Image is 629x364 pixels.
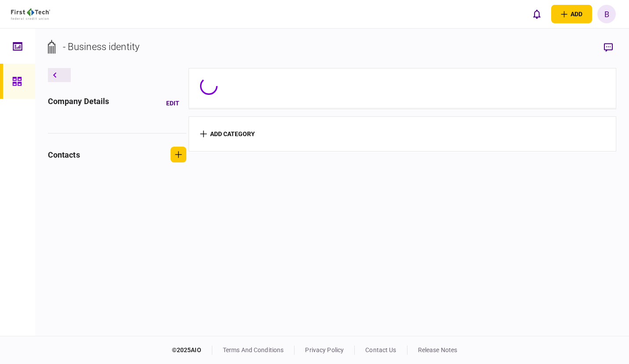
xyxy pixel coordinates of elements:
a: contact us [365,346,396,353]
button: B [597,5,616,23]
div: © 2025 AIO [172,346,212,355]
div: company details [48,95,109,111]
a: privacy policy [305,346,344,353]
a: terms and conditions [223,346,284,353]
button: open adding identity options [551,5,592,23]
button: open notifications list [527,5,546,23]
div: - Business identity [63,40,140,54]
a: release notes [418,346,458,353]
div: contacts [48,149,80,161]
button: Edit [159,95,186,111]
img: client company logo [11,8,50,20]
button: add category [200,130,255,137]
